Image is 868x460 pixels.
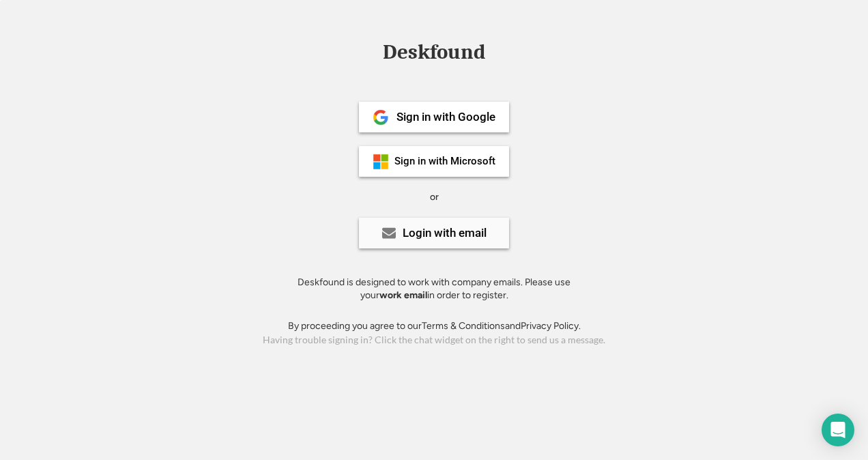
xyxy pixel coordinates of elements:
[430,190,439,204] div: or
[373,154,389,170] img: ms-symbollockup_mssymbol_19.png
[376,42,492,63] div: Deskfound
[822,414,854,446] div: Open Intercom Messenger
[379,289,427,301] strong: work email
[521,320,581,332] a: Privacy Policy.
[394,156,495,167] div: Sign in with Microsoft
[373,109,389,126] img: 1024px-Google__G__Logo.svg.png
[396,111,495,123] div: Sign in with Google
[280,276,588,302] div: Deskfound is designed to work with company emails. Please use your in order to register.
[288,319,581,333] div: By proceeding you agree to our and
[403,227,487,239] div: Login with email
[422,320,505,332] a: Terms & Conditions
